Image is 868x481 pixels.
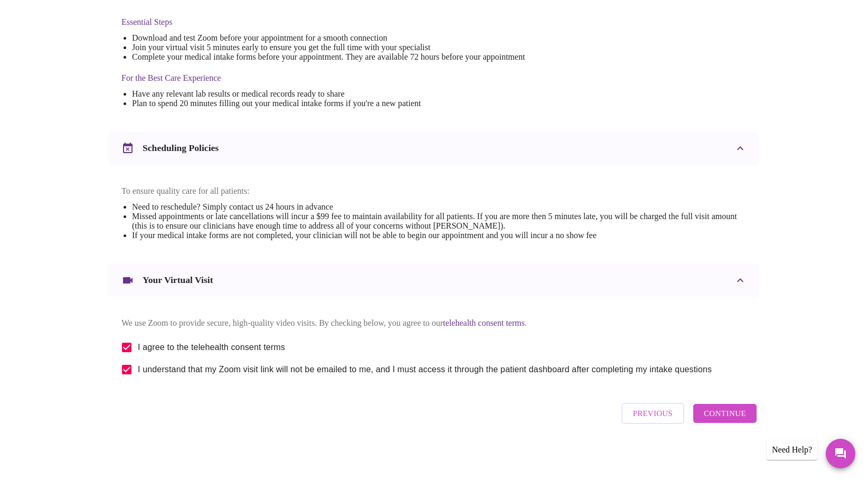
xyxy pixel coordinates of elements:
span: I agree to the telehealth consent terms [138,341,285,354]
h3: Your Virtual Visit [143,275,213,286]
h4: Essential Steps [121,17,525,27]
span: Previous [633,407,673,420]
li: Complete your medical intake forms before your appointment. They are available 72 hours before yo... [132,52,525,62]
div: Need Help? [767,440,817,460]
li: Join your virtual visit 5 minutes early to ensure you get the full time with your specialist [132,43,525,52]
div: Scheduling Policies [109,131,759,165]
span: Continue [704,407,746,420]
button: Continue [693,404,757,423]
h3: Scheduling Policies [143,143,219,154]
a: telehealth consent terms [443,318,525,327]
li: Download and test Zoom before your appointment for a smooth connection [132,33,525,43]
span: I understand that my Zoom visit link will not be emailed to me, and I must access it through the ... [138,363,712,376]
button: Previous [621,403,684,424]
div: Your Virtual Visit [109,263,759,297]
p: We use Zoom to provide secure, high-quality video visits. By checking below, you agree to our . [121,318,747,328]
li: Missed appointments or late cancellations will incur a $99 fee to maintain availability for all p... [132,212,747,231]
li: Plan to spend 20 minutes filling out your medical intake forms if you're a new patient [132,99,525,108]
p: To ensure quality care for all patients: [121,186,747,196]
button: Messages [826,439,855,468]
li: If your medical intake forms are not completed, your clinician will not be able to begin our appo... [132,231,747,240]
li: Have any relevant lab results or medical records ready to share [132,89,525,99]
h4: For the Best Care Experience [121,73,525,83]
li: Need to reschedule? Simply contact us 24 hours in advance [132,202,747,212]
